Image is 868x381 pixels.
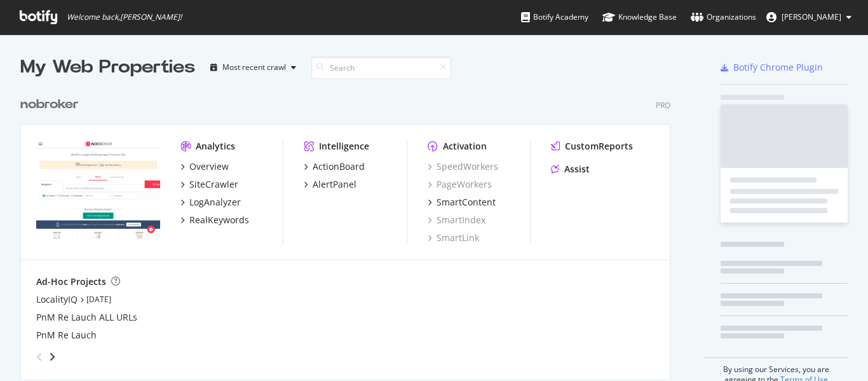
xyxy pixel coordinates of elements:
[67,12,182,22] span: Welcome back, [PERSON_NAME] !
[313,160,365,173] div: ActionBoard
[36,140,160,239] img: nobroker.com
[521,11,588,24] div: Botify Academy
[437,196,496,209] div: SmartContent
[36,293,78,306] a: LocalityIQ
[222,64,286,71] div: Most recent crawl
[428,196,496,209] a: SmartContent
[189,214,249,226] div: RealKeywords
[180,178,238,191] a: SiteCrawler
[443,140,487,153] div: Activation
[36,329,97,342] a: PnM Re Lauch
[304,160,365,173] a: ActionBoard
[304,178,356,191] a: AlertPanel
[565,140,633,153] div: CustomReports
[196,140,235,153] div: Analytics
[602,11,677,24] div: Knowledge Base
[180,196,241,209] a: LogAnalyzer
[756,7,862,27] button: [PERSON_NAME]
[428,232,479,244] a: SmartLink
[36,311,137,324] a: PnM Re Lauch ALL URLs
[733,61,823,74] div: Botify Chrome Plugin
[721,61,823,74] a: Botify Chrome Plugin
[428,178,492,191] a: PageWorkers
[189,196,241,209] div: LogAnalyzer
[564,163,590,176] div: Assist
[20,95,79,114] div: nobroker
[313,178,356,191] div: AlertPanel
[782,11,841,22] span: Rahul Tiwari
[428,214,485,226] a: SmartIndex
[31,347,48,367] div: angle-left
[551,163,590,176] a: Assist
[189,160,229,173] div: Overview
[180,214,249,226] a: RealKeywords
[311,57,451,79] input: Search
[86,294,111,305] a: [DATE]
[20,55,195,80] div: My Web Properties
[551,140,633,153] a: CustomReports
[20,80,681,379] div: grid
[319,140,369,153] div: Intelligence
[20,95,84,114] a: nobroker
[36,275,106,288] div: Ad-Hoc Projects
[691,11,756,24] div: Organizations
[428,160,498,173] a: SpeedWorkers
[180,160,229,173] a: Overview
[656,100,670,111] div: Pro
[189,178,238,191] div: SiteCrawler
[205,57,301,78] button: Most recent crawl
[48,350,57,363] div: angle-right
